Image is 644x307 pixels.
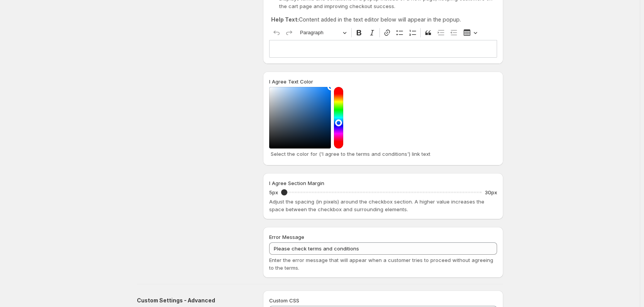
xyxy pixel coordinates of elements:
[269,234,304,240] span: Error Message
[271,16,299,23] strong: Help Text:
[269,257,493,271] span: Enter the error message that will appear when a customer tries to proceed without agreeing to the...
[271,150,496,158] p: Select the color for ('I agree to the terms and conditions') link text
[269,40,497,57] div: Editor editing area: main. Press Alt+0 for help.
[269,25,497,40] div: Editor toolbar
[269,189,278,196] p: 5px
[269,297,299,304] span: Custom CSS
[269,199,484,212] span: Adjust the spacing (in pixels) around the checkbox section. A higher value increases the space be...
[269,180,324,186] span: I Agree Section Margin
[539,257,641,294] iframe: Tidio Chat
[137,297,251,304] h2: Custom Settings - Advanced
[485,189,497,196] p: 30px
[271,16,495,23] p: Content added in the text editor below will appear in the popup.
[300,28,340,37] span: Paragraph
[297,27,350,39] button: Paragraph, Heading
[269,78,313,85] label: I Agree Text Color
